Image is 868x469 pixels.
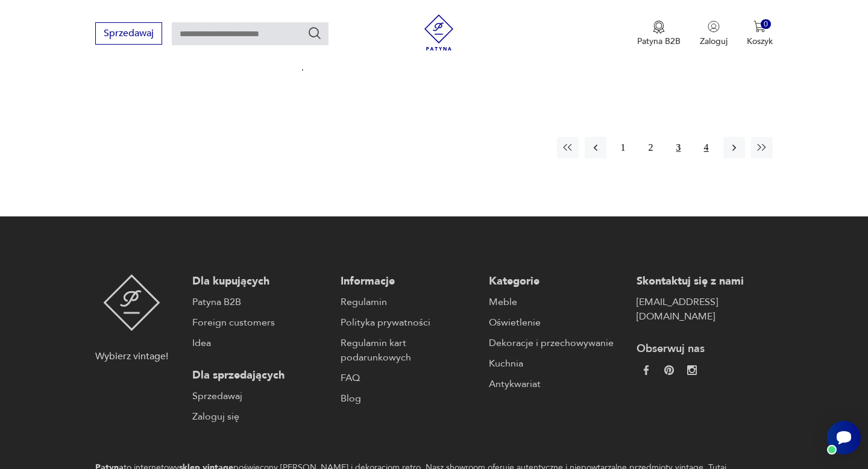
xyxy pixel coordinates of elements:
[192,295,329,309] a: Patyna B2B
[696,137,717,159] button: 4
[489,377,625,391] a: Antykwariat
[421,14,457,51] img: Patyna - sklep z meblami i dekoracjami vintage
[489,356,625,371] a: Kuchnia
[827,421,861,455] iframe: Smartsupp widget button
[489,295,625,309] a: Meble
[761,19,771,30] div: 0
[341,336,477,365] a: Regulamin kart podarunkowych
[664,365,674,375] img: 37d27d81a828e637adc9f9cb2e3d3a8a.webp
[192,336,329,350] a: Idea
[341,391,477,406] a: Blog
[341,295,477,309] a: Regulamin
[700,36,728,47] p: Zaloguj
[700,20,728,47] button: Zaloguj
[637,295,773,324] a: [EMAIL_ADDRESS][DOMAIN_NAME]
[307,26,322,40] button: Szukaj
[640,137,662,159] button: 2
[489,274,625,289] p: Kategorie
[668,137,690,159] button: 3
[747,36,773,47] p: Koszyk
[637,36,681,47] p: Patyna B2B
[341,274,477,289] p: Informacje
[489,315,625,330] a: Oświetlenie
[637,20,681,47] button: Patyna B2B
[192,389,329,403] a: Sprzedawaj
[95,349,168,364] p: Wybierz vintage!
[653,20,665,34] img: Ikona medalu
[341,315,477,330] a: Polityka prywatności
[489,336,625,350] a: Dekoracje i przechowywanie
[612,137,634,159] button: 1
[637,274,773,289] p: Skontaktuj się z nami
[637,20,681,47] a: Ikona medaluPatyna B2B
[753,20,766,33] img: Ikona koszyka
[747,20,773,47] button: 0Koszyk
[192,409,329,424] a: Zaloguj się
[192,274,329,289] p: Dla kupujących
[95,22,162,45] button: Sprzedawaj
[341,371,477,385] a: FAQ
[637,342,773,356] p: Obserwuj nas
[277,61,425,71] p: 2600,00 zł
[687,365,697,375] img: c2fd9cf7f39615d9d6839a72ae8e59e5.webp
[708,20,720,33] img: Ikonka użytkownika
[192,315,329,330] a: Foreign customers
[95,30,162,39] a: Sprzedawaj
[192,368,329,383] p: Dla sprzedających
[103,274,160,331] img: Patyna - sklep z meblami i dekoracjami vintage
[641,365,651,375] img: da9060093f698e4c3cedc1453eec5031.webp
